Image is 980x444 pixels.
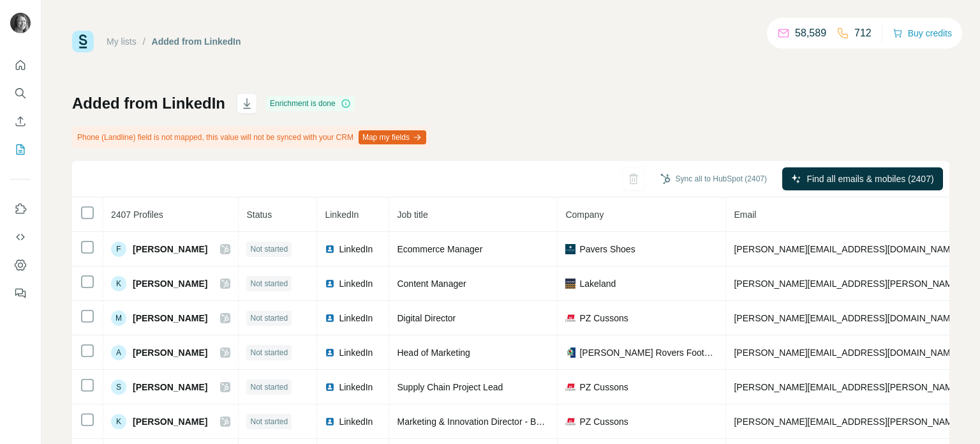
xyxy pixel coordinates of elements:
img: LinkedIn logo [325,279,335,289]
img: Surfe Logo [72,31,94,52]
span: [PERSON_NAME][EMAIL_ADDRESS][DOMAIN_NAME] [734,313,958,323]
span: Not started [250,416,288,427]
span: LinkedIn [339,277,373,290]
div: K [111,276,126,291]
button: Search [10,82,31,105]
span: Email [734,210,756,220]
li: / [143,35,145,48]
img: company-logo [565,348,575,358]
span: Head of Marketing [397,348,470,358]
img: company-logo [565,417,575,427]
button: Dashboard [10,254,31,277]
span: LinkedIn [339,381,373,394]
div: F [111,241,126,257]
span: Company [565,210,604,220]
img: Avatar [10,13,31,33]
span: [PERSON_NAME][EMAIL_ADDRESS][DOMAIN_NAME] [734,348,958,358]
img: company-logo [565,382,575,392]
button: Enrich CSV [10,110,31,133]
span: PZ Cussons [579,415,628,428]
button: Feedback [10,282,31,305]
p: 58,589 [795,26,826,41]
h1: Added from LinkedIn [72,93,225,114]
span: Lakeland [579,277,616,290]
span: Not started [250,243,288,255]
span: Not started [250,347,288,358]
span: Supply Chain Project Lead [397,382,503,392]
img: LinkedIn logo [325,244,335,254]
img: company-logo [565,279,575,289]
span: [PERSON_NAME] [133,381,207,394]
span: Not started [250,312,288,324]
span: Content Manager [397,279,466,289]
div: M [111,310,126,326]
span: [PERSON_NAME][EMAIL_ADDRESS][DOMAIN_NAME] [734,244,958,254]
span: Not started [250,278,288,289]
button: My lists [10,138,31,161]
span: Pavers Shoes [579,243,635,256]
span: [PERSON_NAME] [133,346,207,359]
img: LinkedIn logo [325,313,335,323]
p: 712 [854,26,872,41]
span: Find all emails & mobiles (2407) [806,172,933,185]
button: Map my fields [359,130,426,144]
span: Not started [250,381,288,393]
div: S [111,379,126,395]
div: K [111,414,126,429]
span: Status [246,210,272,220]
button: Buy credits [893,24,952,42]
button: Sync all to HubSpot (2407) [651,169,776,188]
span: [PERSON_NAME] Rovers Football Club [579,346,718,359]
img: LinkedIn logo [325,382,335,392]
span: Marketing & Innovation Director - Beauty, Baby & Personal Care [397,417,650,427]
span: LinkedIn [339,346,373,359]
span: PZ Cussons [579,381,628,394]
img: company-logo [565,313,575,323]
div: Enrichment is done [266,96,355,111]
img: LinkedIn logo [325,417,335,427]
a: My lists [107,36,137,47]
span: LinkedIn [339,243,373,256]
span: Ecommerce Manager [397,244,482,254]
span: PZ Cussons [579,312,628,325]
div: Phone (Landline) field is not mapped, this value will not be synced with your CRM [72,126,429,148]
img: LinkedIn logo [325,348,335,358]
img: company-logo [565,244,575,254]
span: [PERSON_NAME] [133,415,207,428]
button: Use Surfe on LinkedIn [10,197,31,220]
button: Find all emails & mobiles (2407) [782,167,943,190]
div: Added from LinkedIn [152,35,241,48]
span: 2407 Profiles [111,210,163,220]
span: [PERSON_NAME] [133,277,207,290]
span: [PERSON_NAME] [133,243,207,256]
button: Quick start [10,54,31,77]
span: LinkedIn [339,312,373,325]
span: Digital Director [397,313,456,323]
div: A [111,345,126,360]
span: LinkedIn [339,415,373,428]
span: Job title [397,210,427,220]
span: [PERSON_NAME] [133,312,207,325]
button: Use Surfe API [10,226,31,249]
span: LinkedIn [325,210,359,220]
